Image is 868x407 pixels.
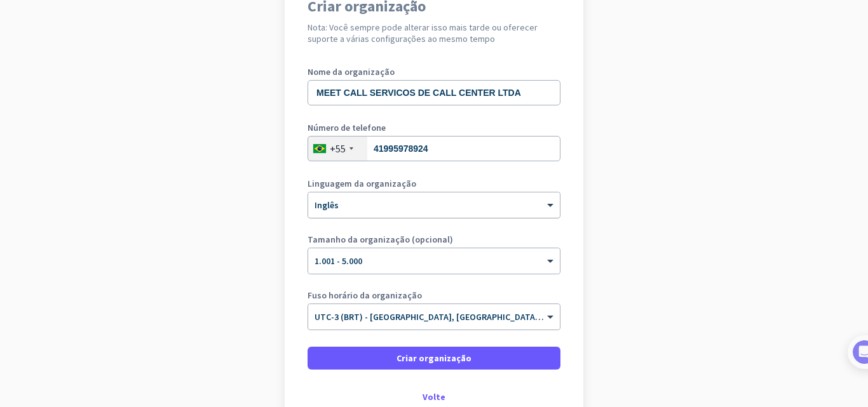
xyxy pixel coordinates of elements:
[419,179,463,188] font: ajuda
[330,142,346,155] font: +55
[308,290,422,301] font: Fuso horário da organização
[308,136,560,161] input: 11 2345-6789
[308,22,538,44] font: Nota: Você sempre pode alterar isso mais tarde ou oferecer suporte a várias configurações ao mesm...
[397,352,471,364] font: Criar organização
[308,347,560,370] button: Criar organização
[308,122,386,133] font: Número de telefone
[308,80,560,105] input: Qual é o nome da sua organização?
[308,66,395,77] font: Nome da organização
[308,234,453,245] font: Tamanho da organização (opcional)
[308,178,416,189] font: Linguagem da organização
[423,391,445,403] font: Volte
